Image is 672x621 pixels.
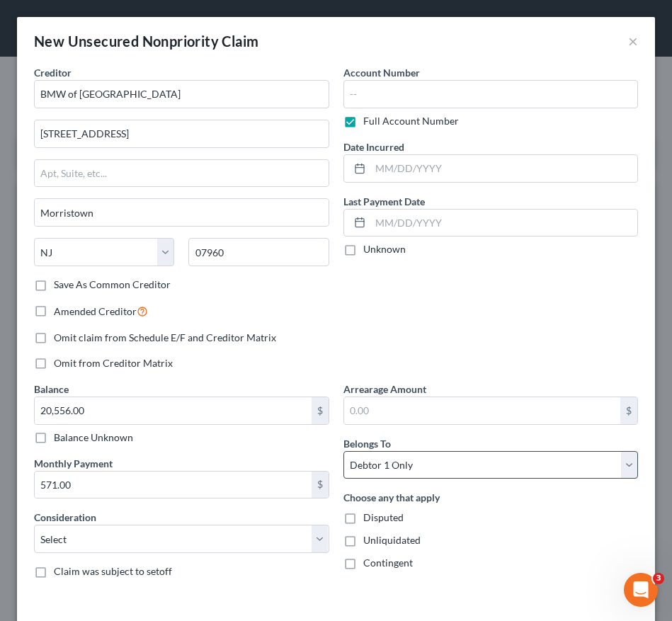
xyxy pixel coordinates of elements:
input: -- [343,80,639,108]
span: Unliquidated [363,534,421,546]
span: Omit claim from Schedule E/F and Creditor Matrix [54,331,276,343]
label: Arrearage Amount [343,382,426,397]
input: Apt, Suite, etc... [35,160,329,187]
input: MM/DD/YYYY [370,155,638,182]
input: 0.00 [35,472,312,498]
label: Consideration [34,510,96,525]
label: Choose any that apply [343,490,440,505]
span: Claim was subject to setoff [54,565,172,577]
label: Full Account Number [363,114,459,128]
span: Disputed [363,511,404,523]
div: $ [620,397,637,424]
input: 0.00 [344,397,621,424]
span: Creditor [34,67,72,79]
div: $ [312,472,329,498]
input: Enter city... [35,199,329,226]
label: Monthly Payment [34,456,113,471]
input: MM/DD/YYYY [370,210,638,237]
div: New Unsecured Nonpriority Claim [34,31,258,51]
button: × [628,33,638,50]
label: Save As Common Creditor [54,278,171,292]
span: 3 [653,573,664,584]
label: Date Incurred [343,139,404,154]
div: $ [312,397,329,424]
label: Last Payment Date [343,194,425,209]
span: Omit from Creditor Matrix [54,357,173,369]
span: Belongs To [343,438,391,450]
input: Enter zip... [188,238,329,266]
iframe: Intercom live chat [624,573,658,607]
input: 0.00 [35,397,312,424]
span: Contingent [363,557,413,569]
input: Enter address... [35,120,329,147]
label: Balance [34,382,69,397]
label: Unknown [363,242,406,256]
span: Amended Creditor [54,305,137,317]
label: Account Number [343,65,420,80]
label: Balance Unknown [54,431,133,445]
input: Search creditor by name... [34,80,329,108]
